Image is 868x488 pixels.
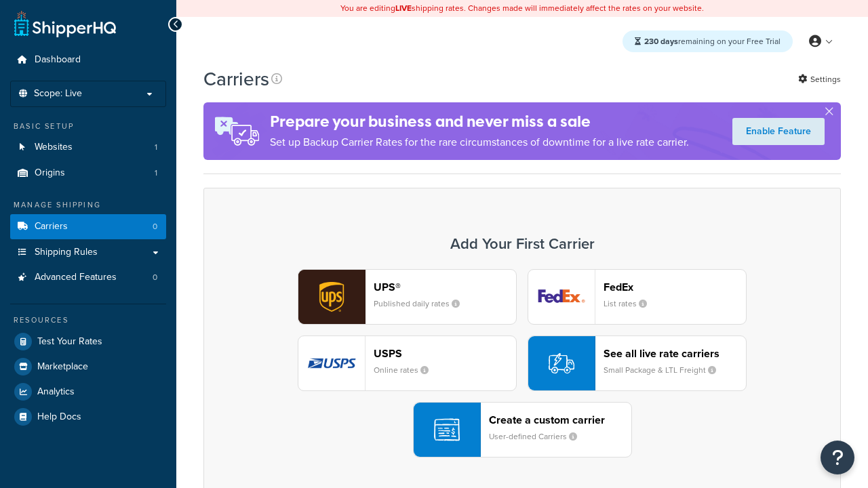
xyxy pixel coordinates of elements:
a: Origins 1 [10,161,166,186]
span: 1 [155,142,157,153]
h4: Prepare your business and never miss a sale [270,110,689,133]
b: LIVE [395,2,412,14]
span: Dashboard [35,54,81,66]
li: Carriers [10,214,166,239]
span: Shipping Rules [35,247,98,258]
p: Set up Backup Carrier Rates for the rare circumstances of downtime for a live rate carrier. [270,133,689,152]
a: ShipperHQ Home [14,10,116,37]
li: Advanced Features [10,265,166,290]
span: Scope: Live [34,88,82,100]
a: Advanced Features 0 [10,265,166,290]
span: Test Your Rates [37,336,102,348]
a: Dashboard [10,47,166,73]
a: Help Docs [10,405,166,429]
button: usps logoUSPSOnline rates [298,335,517,391]
div: remaining on your Free Trial [623,30,793,52]
img: icon-carrier-liverate-becf4550.svg [549,350,574,376]
img: ad-rules-rateshop-fe6ec290ccb7230408bd80ed9643f0289d75e0ffd9eb532fc0e269fcd187b520.png [203,102,270,160]
a: Enable Feature [732,118,825,145]
a: Carriers 0 [10,214,166,239]
img: usps logo [298,336,365,390]
button: ups logoUPS®Published daily rates [298,269,517,325]
li: Origins [10,161,166,186]
small: Published daily rates [374,298,471,310]
header: Create a custom carrier [489,413,631,426]
span: 0 [153,221,157,232]
span: Origins [35,167,65,179]
a: Analytics [10,380,166,404]
span: Websites [35,142,73,153]
button: Create a custom carrierUser-defined Carriers [413,402,632,457]
span: 1 [155,167,157,179]
small: Online rates [374,364,439,376]
div: Basic Setup [10,121,166,132]
div: Resources [10,314,166,326]
small: List rates [604,298,658,310]
h1: Carriers [203,66,269,92]
span: Advanced Features [35,272,117,283]
button: Open Resource Center [821,441,854,474]
span: 0 [153,272,157,283]
small: Small Package & LTL Freight [604,364,727,376]
a: Test Your Rates [10,329,166,354]
small: User-defined Carriers [489,430,588,443]
header: UPS® [374,281,516,293]
a: Marketplace [10,354,166,379]
img: ups logo [298,270,365,324]
span: Help Docs [37,411,81,423]
div: Manage Shipping [10,199,166,211]
span: Marketplace [37,361,88,373]
a: Websites 1 [10,135,166,160]
button: See all live rate carriersSmall Package & LTL Freight [528,335,747,391]
a: Settings [798,70,841,89]
li: Websites [10,135,166,160]
strong: 230 days [644,35,678,47]
img: fedEx logo [528,270,595,324]
a: Shipping Rules [10,240,166,265]
h3: Add Your First Carrier [218,236,827,252]
header: FedEx [604,281,746,293]
img: icon-carrier-custom-c93b8a24.svg [434,417,460,443]
span: Carriers [35,221,68,232]
header: See all live rate carriers [604,347,746,360]
header: USPS [374,347,516,360]
button: fedEx logoFedExList rates [528,269,747,325]
span: Analytics [37,386,75,398]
